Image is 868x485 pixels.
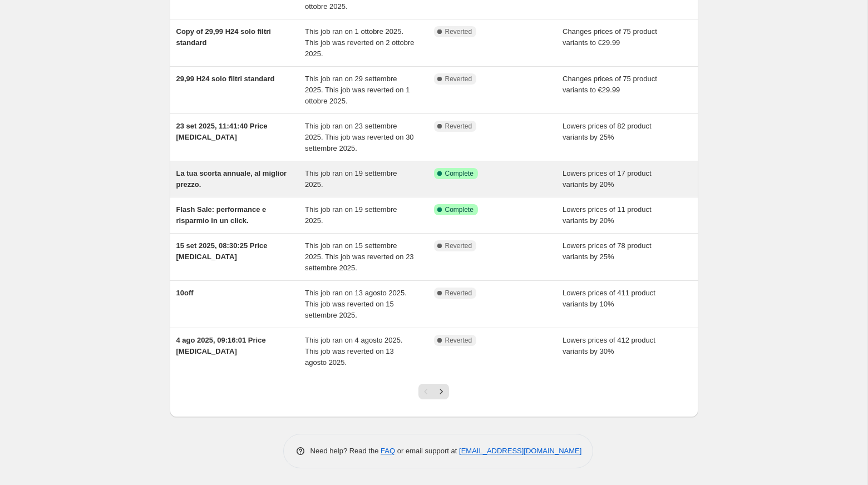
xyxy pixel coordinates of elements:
[305,205,397,225] span: This job ran on 19 settembre 2025.
[305,169,397,189] span: This job ran on 19 settembre 2025.
[445,336,472,345] span: Reverted
[176,336,266,355] span: 4 ago 2025, 09:16:01 Price [MEDICAL_DATA]
[176,289,194,297] span: 10off
[305,122,414,152] span: This job ran on 23 settembre 2025. This job was reverted on 30 settembre 2025.
[563,241,652,261] span: Lowers prices of 78 product variants by 25%
[305,289,407,319] span: This job ran on 13 agosto 2025. This job was reverted on 15 settembre 2025.
[176,27,272,47] span: Copy of 29,99 H24 solo filtri standard
[459,447,581,455] a: [EMAIL_ADDRESS][DOMAIN_NAME]
[445,289,472,298] span: Reverted
[563,122,652,141] span: Lowers prices of 82 product variants by 25%
[445,122,472,131] span: Reverted
[305,27,415,58] span: This job ran on 1 ottobre 2025. This job was reverted on 2 ottobre 2025.
[563,169,652,189] span: Lowers prices of 17 product variants by 20%
[176,169,287,189] span: La tua scorta annuale, al miglior prezzo.
[445,205,474,214] span: Complete
[445,75,472,83] span: Reverted
[445,27,472,36] span: Reverted
[176,241,268,261] span: 15 set 2025, 08:30:25 Price [MEDICAL_DATA]
[305,336,403,367] span: This job ran on 4 agosto 2025. This job was reverted on 13 agosto 2025.
[445,169,474,178] span: Complete
[418,384,449,399] nav: Pagination
[381,447,395,455] a: FAQ
[305,75,410,105] span: This job ran on 29 settembre 2025. This job was reverted on 1 ottobre 2025.
[563,289,655,308] span: Lowers prices of 411 product variants by 10%
[563,336,655,355] span: Lowers prices of 412 product variants by 30%
[395,447,459,455] span: or email support at
[176,205,267,225] span: Flash Sale: performance e risparmio in un click.
[563,205,652,225] span: Lowers prices of 11 product variants by 20%
[563,75,657,94] span: Changes prices of 75 product variants to €29.99
[310,447,381,455] span: Need help? Read the
[445,241,472,250] span: Reverted
[176,122,268,141] span: 23 set 2025, 11:41:40 Price [MEDICAL_DATA]
[563,27,657,47] span: Changes prices of 75 product variants to €29.99
[433,384,449,399] button: Next
[176,75,275,83] span: 29,99 H24 solo filtri standard
[305,241,414,272] span: This job ran on 15 settembre 2025. This job was reverted on 23 settembre 2025.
